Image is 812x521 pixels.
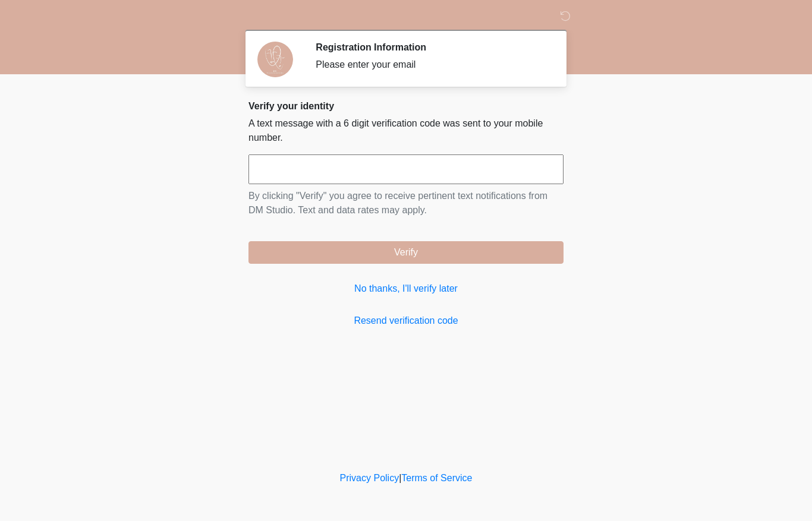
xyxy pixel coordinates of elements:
a: Privacy Policy [340,473,399,483]
button: Verify [248,241,564,264]
p: A text message with a 6 digit verification code was sent to your mobile number. [248,116,564,145]
h2: Verify your identity [248,100,564,112]
h2: Registration Information [316,42,546,53]
a: No thanks, I'll verify later [248,282,564,296]
img: Agent Avatar [257,42,293,77]
a: Resend verification code [248,314,564,328]
img: DM Studio Logo [237,9,252,24]
div: Please enter your email [316,58,546,72]
p: By clicking "Verify" you agree to receive pertinent text notifications from DM Studio. Text and d... [248,189,564,217]
a: | [399,473,401,483]
a: Terms of Service [401,473,472,483]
